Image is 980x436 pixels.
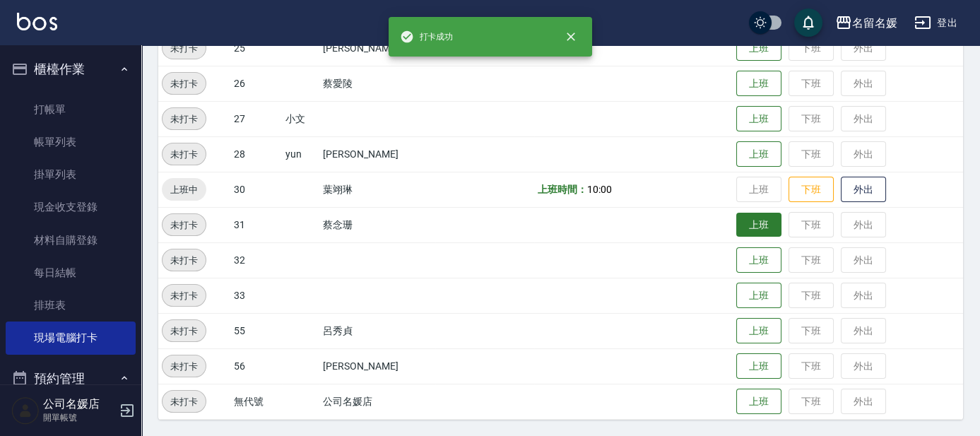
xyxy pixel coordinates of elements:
button: 名留名媛 [830,8,903,37]
button: 預約管理 [6,360,136,397]
td: [PERSON_NAME] [319,136,435,172]
span: 未打卡 [163,112,206,126]
span: 未打卡 [163,359,206,374]
a: 掛單列表 [6,158,136,191]
b: 上班時間： [538,184,587,195]
span: 未打卡 [163,147,206,162]
td: 呂秀貞 [319,313,435,348]
td: [PERSON_NAME] [319,30,435,66]
img: Person [11,396,40,425]
td: 30 [230,172,282,207]
td: 葉翊琳 [319,172,435,207]
button: 上班 [736,213,781,237]
td: 蔡愛陵 [319,66,435,101]
td: 28 [230,136,282,172]
span: 10:00 [587,184,612,195]
button: 上班 [736,141,781,167]
a: 每日結帳 [6,257,136,289]
button: 櫃檯作業 [6,51,136,88]
button: 外出 [841,177,886,203]
td: 32 [230,242,282,278]
td: 27 [230,101,282,136]
a: 現場電腦打卡 [6,322,136,354]
span: 未打卡 [163,218,206,232]
span: 未打卡 [163,41,206,56]
button: save [794,8,822,37]
td: 55 [230,313,282,348]
button: close [555,21,586,52]
a: 打帳單 [6,93,136,126]
span: 上班中 [162,182,206,197]
button: 上班 [736,106,781,132]
span: 打卡成功 [400,30,454,44]
span: 未打卡 [163,324,206,338]
td: yun [282,136,319,172]
button: 下班 [789,177,834,203]
td: 25 [230,30,282,66]
a: 材料自購登錄 [6,224,136,257]
h5: 公司名媛店 [43,397,115,411]
span: 未打卡 [163,253,206,268]
button: 上班 [736,247,781,273]
p: 開單帳號 [43,411,115,424]
td: 無代號 [230,384,282,419]
button: 上班 [736,353,781,379]
td: 小文 [282,101,319,136]
a: 帳單列表 [6,126,136,158]
td: [PERSON_NAME] [319,348,435,384]
button: 上班 [736,283,781,309]
td: 31 [230,207,282,242]
img: Logo [17,13,57,30]
a: 現金收支登錄 [6,191,136,223]
td: 33 [230,278,282,313]
div: 名留名媛 [852,14,897,32]
span: 未打卡 [163,394,206,409]
td: 56 [230,348,282,384]
button: 上班 [736,318,781,344]
a: 排班表 [6,289,136,322]
td: 蔡念珊 [319,207,435,242]
button: 上班 [736,71,781,97]
button: 上班 [736,35,781,61]
td: 26 [230,66,282,101]
span: 未打卡 [163,76,206,91]
button: 上班 [736,389,781,415]
td: 公司名媛店 [319,384,435,419]
span: 未打卡 [163,288,206,303]
button: 登出 [909,10,963,36]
